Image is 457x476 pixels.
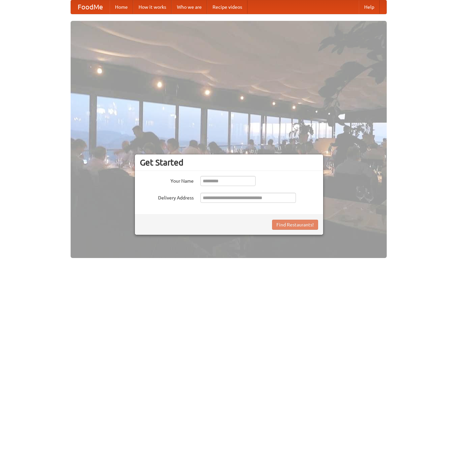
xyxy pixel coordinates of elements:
[110,0,133,14] a: Home
[140,157,318,168] h3: Get Started
[140,176,194,184] label: Your Name
[140,193,194,201] label: Delivery Address
[359,0,380,14] a: Help
[172,0,207,14] a: Who we are
[133,0,172,14] a: How it works
[272,220,318,230] button: Find Restaurants!
[71,0,110,14] a: FoodMe
[207,0,247,14] a: Recipe videos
